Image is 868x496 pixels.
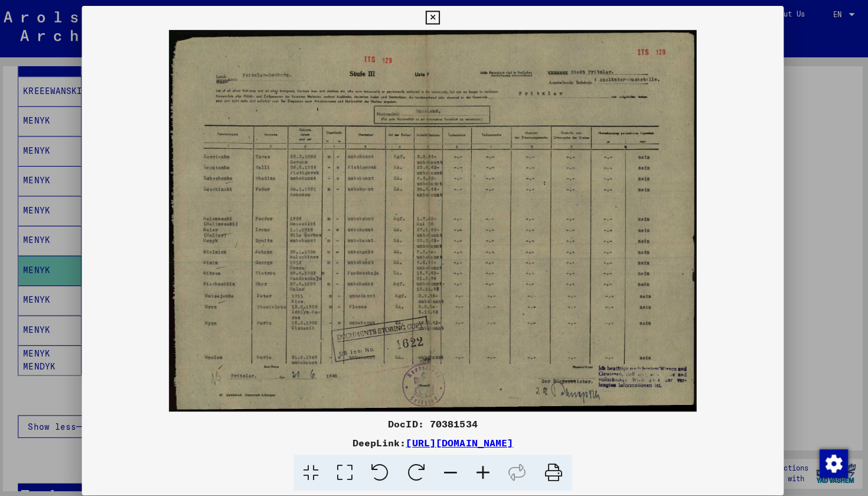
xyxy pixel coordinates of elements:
div: DocID: 70381534 [87,412,781,426]
img: Zustimmung ändern [817,445,845,473]
div: Zustimmung ändern [816,444,844,472]
img: 001.jpg [87,30,781,407]
div: DeepLink: [87,431,781,445]
a: [URL][DOMAIN_NAME] [407,432,514,444]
